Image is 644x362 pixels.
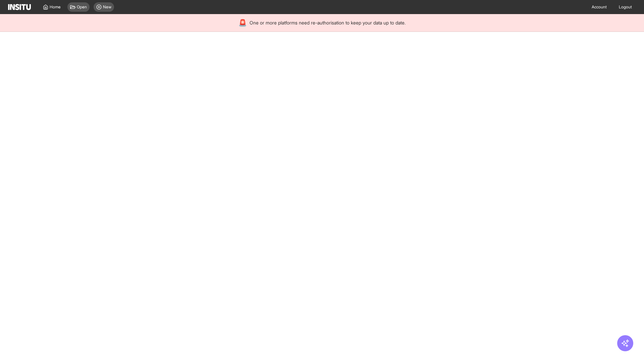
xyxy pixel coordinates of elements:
[238,18,247,27] div: 🚨
[8,4,31,10] img: Logo
[250,19,406,26] span: One or more platforms need re-authorisation to keep your data up to date.
[77,4,87,10] span: Open
[50,4,61,10] span: Home
[103,4,111,10] span: New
